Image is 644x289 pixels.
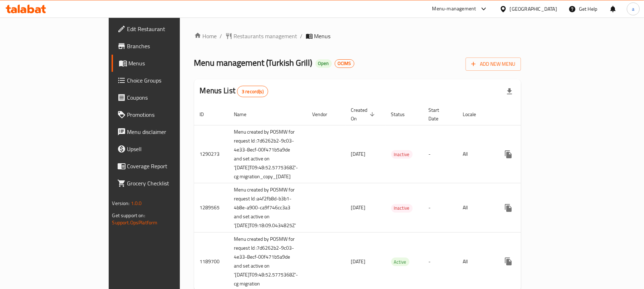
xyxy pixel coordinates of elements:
span: a [632,5,634,13]
td: Menu created by POSMW for request Id :a4f2fb8d-b3b1-4b8e-a900-ca9f746cc3a3 and set active on '[DA... [228,183,307,233]
button: more [500,253,517,270]
div: Menu-management [432,5,476,13]
th: Actions [494,104,574,125]
div: Open [315,59,332,68]
button: more [500,199,517,216]
span: Menu disclaimer [127,128,211,136]
a: Choice Groups [112,72,216,89]
span: Upsell [127,145,211,153]
li: / [300,32,303,40]
span: Coverage Report [127,162,211,170]
span: Created On [351,106,377,123]
span: Restaurants management [234,32,298,40]
a: Coupons [112,89,216,106]
td: - [423,183,457,233]
div: Total records count [237,86,268,97]
span: Grocery Checklist [127,179,211,188]
a: Restaurants management [225,32,298,40]
td: Menu created by POSMW for request Id :7d6262b2-9c03-4e33-8ecf-00f471b5a9de and set active on '[DA... [228,125,307,183]
span: Version: [112,199,130,208]
td: All [457,125,494,183]
button: Add New Menu [466,58,521,71]
span: Coupons [127,93,211,102]
div: Export file [501,83,518,100]
td: All [457,183,494,233]
span: Menus [314,32,331,40]
span: Edit Restaurant [127,25,211,33]
button: Change Status [517,199,534,216]
div: Inactive [391,150,413,159]
div: Active [391,258,409,266]
span: Menu management ( Turkish Grill ) [194,55,313,71]
span: Promotions [127,110,211,119]
h2: Menus List [200,85,268,97]
button: Change Status [517,146,534,163]
span: OCIMS [335,60,354,66]
span: ID [200,110,213,119]
nav: breadcrumb [194,32,521,40]
a: Branches [112,38,216,55]
a: Support.OpsPlatform [112,218,158,227]
span: Add New Menu [471,60,515,69]
a: Edit Restaurant [112,20,216,38]
span: Get support on: [112,211,145,220]
span: Menus [129,59,211,68]
span: Inactive [391,204,413,212]
a: Menu disclaimer [112,123,216,140]
span: Open [315,60,332,66]
span: Choice Groups [127,76,211,85]
span: [DATE] [351,149,366,159]
td: - [423,125,457,183]
span: [DATE] [351,257,366,266]
li: / [220,32,222,40]
span: Inactive [391,150,413,159]
span: Status [391,110,414,119]
a: Grocery Checklist [112,175,216,192]
span: [DATE] [351,203,366,212]
a: Promotions [112,106,216,123]
span: Start Date [429,106,449,123]
a: Menus [112,55,216,72]
button: Change Status [517,253,534,270]
span: Vendor [313,110,337,119]
span: Active [391,258,409,266]
a: Upsell [112,140,216,158]
div: [GEOGRAPHIC_DATA] [510,5,557,13]
button: more [500,146,517,163]
span: 1.0.0 [131,199,142,208]
span: Branches [127,42,211,50]
a: Coverage Report [112,158,216,175]
span: Name [234,110,256,119]
span: Locale [463,110,486,119]
span: 3 record(s) [237,88,268,95]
